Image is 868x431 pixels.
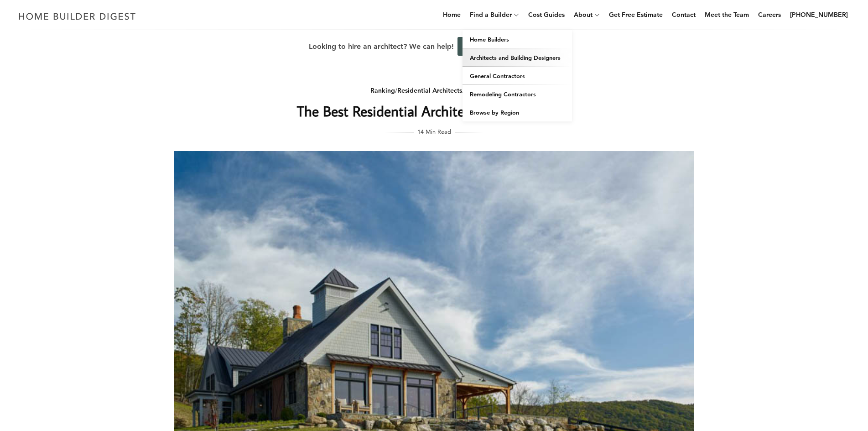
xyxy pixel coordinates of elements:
[15,7,140,25] img: Home Builder Digest
[463,85,572,103] a: Remodeling Contractors
[463,48,572,67] a: Architects and Building Designers
[370,86,395,95] a: Ranking
[252,100,616,122] h1: The Best Residential Architects in [US_STATE]
[252,85,616,96] div: / /
[693,365,857,420] iframe: Drift Widget Chat Controller
[463,30,572,48] a: Home Builders
[463,67,572,85] a: General Contractors
[463,103,572,121] a: Browse by Region
[417,126,451,137] span: 14 Min Read
[397,86,462,95] a: Residential Architects
[457,37,556,56] a: Get Recommendations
